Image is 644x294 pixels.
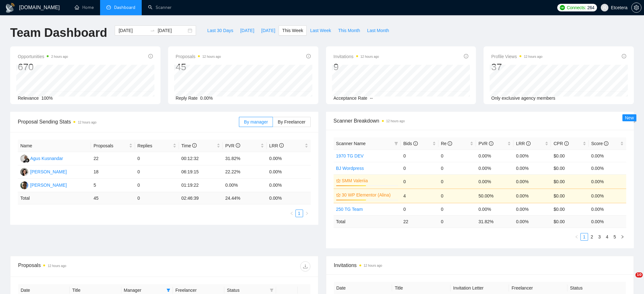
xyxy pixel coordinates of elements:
[336,193,341,197] span: crown
[363,25,392,36] button: Last Month
[288,210,295,217] button: left
[620,235,624,239] span: right
[393,139,399,148] span: filter
[307,25,335,36] button: Last Week
[176,53,221,60] span: Proposals
[336,207,363,212] a: 250 TG Team
[30,182,67,189] div: [PERSON_NAME]
[166,288,170,292] span: filter
[551,150,588,162] td: $0.00
[279,25,307,36] button: This Week
[91,179,135,192] td: 5
[282,27,303,34] span: This Week
[135,192,179,204] td: 0
[489,141,493,146] span: info-circle
[258,25,279,36] button: [DATE]
[91,152,135,165] td: 22
[138,142,172,149] span: Replies
[611,233,619,241] li: 5
[91,165,135,179] td: 18
[227,287,267,294] span: Status
[491,61,542,73] div: 37
[476,162,513,174] td: 0.00%
[588,233,596,241] li: 2
[622,272,638,288] iframe: Intercom live chat
[524,55,542,58] time: 12 hours ago
[181,143,197,148] span: Time
[301,264,310,269] span: download
[476,189,513,203] td: 50.00%
[295,210,303,217] li: 1
[513,174,551,189] td: 0.00%
[20,168,28,176] img: TT
[18,140,91,152] th: Name
[478,141,493,146] span: PVR
[20,156,63,161] a: AKAgus Kusnandar
[244,119,268,124] span: By manager
[223,179,267,192] td: 0.00%
[551,162,588,174] td: $0.00
[135,152,179,165] td: 0
[306,54,311,58] span: info-circle
[200,96,213,101] span: 0.00%
[336,178,341,183] span: crown
[240,27,254,34] span: [DATE]
[305,211,309,215] span: right
[334,96,368,101] span: Acceptance Rate
[364,264,382,267] time: 12 hours ago
[303,210,311,217] button: right
[413,141,418,146] span: info-circle
[236,143,240,148] span: info-circle
[176,61,221,73] div: 45
[589,150,626,162] td: 0.00%
[338,27,360,34] span: This Month
[176,96,198,101] span: Reply Rate
[401,174,438,189] td: 0
[551,189,588,203] td: $0.00
[225,143,240,148] span: PVR
[148,54,153,58] span: info-circle
[526,141,531,146] span: info-circle
[491,96,555,101] span: Only exclusive agency members
[267,152,310,165] td: 0.00%
[135,140,179,152] th: Replies
[567,4,586,11] span: Connects:
[386,119,405,123] time: 12 hours ago
[290,211,294,215] span: left
[438,189,476,203] td: 0
[625,115,634,120] span: New
[267,165,310,179] td: 0.00%
[20,182,67,187] a: AP[PERSON_NAME]
[602,5,607,10] span: user
[394,142,398,145] span: filter
[438,150,476,162] td: 0
[619,233,626,241] button: right
[75,5,94,10] a: homeHome
[20,169,67,174] a: TT[PERSON_NAME]
[403,141,417,146] span: Bids
[604,233,611,240] a: 4
[580,233,588,241] li: 1
[560,5,565,10] img: upwork-logo.png
[603,233,611,241] li: 4
[516,141,531,146] span: LRR
[513,215,551,228] td: 0.00 %
[270,288,274,292] span: filter
[476,203,513,215] td: 0.00%
[30,155,63,162] div: Agus Kusnandar
[632,5,641,10] span: setting
[310,27,331,34] span: Last Week
[591,141,608,146] span: Score
[587,4,594,11] span: 264
[135,165,179,179] td: 0
[438,203,476,215] td: 0
[551,215,588,228] td: $ 0.00
[5,3,15,13] img: logo
[124,287,164,294] span: Manager
[334,53,379,60] span: Invitations
[367,27,389,34] span: Last Month
[10,25,107,40] h1: Team Dashboard
[179,152,223,165] td: 00:12:32
[202,55,221,58] time: 12 hours ago
[476,215,513,228] td: 31.82 %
